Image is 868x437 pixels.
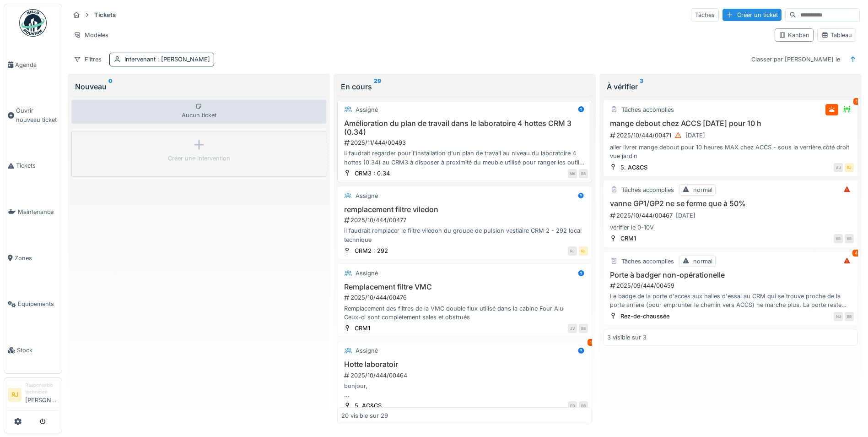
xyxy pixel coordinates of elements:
div: Le badge de la porte d'accés aux halles d'essai au CRM qui se trouve proche de la porte arrière (... [607,292,854,309]
a: Équipements [4,281,62,328]
h3: Amélioration du plan de travail dans le laboratoire 4 hottes CRM 3 (0.34) [341,119,588,137]
div: Modèles [70,28,113,42]
h3: remplacement filtre viledon [341,205,588,214]
h3: Remplacement filtre VMC [341,283,588,291]
div: MK [568,169,577,178]
div: 20 visible sur 29 [341,412,388,421]
div: Tâches accomplies [621,105,674,114]
div: BB [579,169,588,178]
a: Agenda [4,42,62,88]
div: 2025/10/444/00471 [609,130,854,141]
div: À vérifier [607,81,854,92]
div: normal [693,186,712,194]
div: Assigné [356,269,378,278]
div: JV [568,324,577,333]
a: Maintenance [4,189,62,235]
div: Tâches [691,8,719,22]
h3: Porte à badger non-opérationelle [607,271,854,279]
div: normal [693,257,712,266]
div: Kanban [779,31,809,39]
li: RJ [8,388,22,402]
div: 2025/10/444/00476 [343,293,588,302]
h3: vanne GP1/GP2 ne se ferme que à 50% [607,199,854,208]
div: Remplacement des filtres de la VMC double flux utilisé dans la cabine Four Alu Ceux-ci sont compl... [341,304,588,322]
h3: mange debout chez ACCS [DATE] pour 10 h [607,119,854,128]
div: Tâches accomplies [621,257,674,266]
div: Filtres [70,53,106,66]
div: 1 [588,339,594,346]
div: NJ [834,312,843,321]
div: 5. AC&CS [620,163,647,172]
a: RJ Responsable technicien[PERSON_NAME] [8,382,58,410]
div: Créer un ticket [722,9,782,21]
sup: 0 [108,81,113,92]
a: Stock [4,327,62,373]
div: BB [845,234,854,243]
div: 5. AC&CS [355,401,382,410]
a: Zones [4,235,62,281]
div: BB [579,401,588,410]
img: Badge_color-CXgf-gQk.svg [19,9,47,37]
span: Tickets [16,161,58,170]
div: CRM1 [355,324,370,333]
div: FD [568,401,577,410]
div: Assigné [356,191,378,200]
div: il faudrait remplacer le filtre viledon du groupe de pulsion vestiaire CRM 2 - 292 local technique [341,226,588,244]
strong: Tickets [91,11,119,19]
div: Assigné [356,105,378,114]
div: vérifier le 0-10V [607,223,854,232]
div: En cours [341,81,588,92]
div: 2025/10/444/00477 [343,216,588,224]
div: bonjour, Les hottes de chimie du laboratoire de préparation (local 305/ NCT/ ACCS) ne fonctionne ... [341,382,588,399]
span: Zones [15,254,58,262]
div: Aucun ticket [71,100,326,124]
span: : [PERSON_NAME] [156,56,210,63]
div: CRM3 : 0.34 [355,169,390,178]
div: RJ [845,163,854,172]
div: 1 [853,98,860,105]
div: Intervenant [124,55,210,64]
li: [PERSON_NAME] [25,382,58,408]
div: Tâches accomplies [621,186,674,194]
div: Nouveau [75,81,323,92]
div: BB [579,324,588,333]
div: [DATE] [676,211,695,220]
sup: 3 [640,81,643,92]
div: Classer par [PERSON_NAME] le [747,53,844,66]
span: Équipements [18,300,58,308]
div: AJ [834,163,843,172]
div: [DATE] [685,131,705,140]
span: Maintenance [18,208,58,216]
sup: 29 [374,81,381,92]
div: Rez-de-chaussée [620,312,669,321]
div: BB [834,234,843,243]
div: 2025/09/444/00459 [609,281,854,290]
a: Ouvrir nouveau ticket [4,88,62,143]
div: 2025/10/444/00467 [609,210,854,221]
div: 2025/11/444/00493 [343,138,588,147]
h3: Hotte laboratoir [341,360,588,369]
div: 4 [852,250,860,257]
div: Tableau [821,31,852,39]
div: Responsable technicien [25,382,58,396]
div: RJ [568,246,577,256]
span: Agenda [15,60,58,69]
div: aller livrer mange debout pour 10 heures MAX chez ACCS - sous la verrière côté droit vue jardin [607,143,854,160]
div: Assigné [356,346,378,355]
a: Tickets [4,143,62,189]
div: 3 visible sur 3 [607,333,647,342]
div: Il faudrait regarder pour l'installation d'un plan de travail au niveau du laboratoire 4 hottes (... [341,149,588,166]
div: BB [845,312,854,321]
span: Ouvrir nouveau ticket [16,106,58,124]
div: 2025/10/444/00464 [343,371,588,380]
div: CRM1 [620,234,636,243]
span: Stock [17,346,58,355]
div: CRM2 : 292 [355,246,388,255]
div: RJ [579,246,588,256]
div: Créer une intervention [168,154,230,163]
